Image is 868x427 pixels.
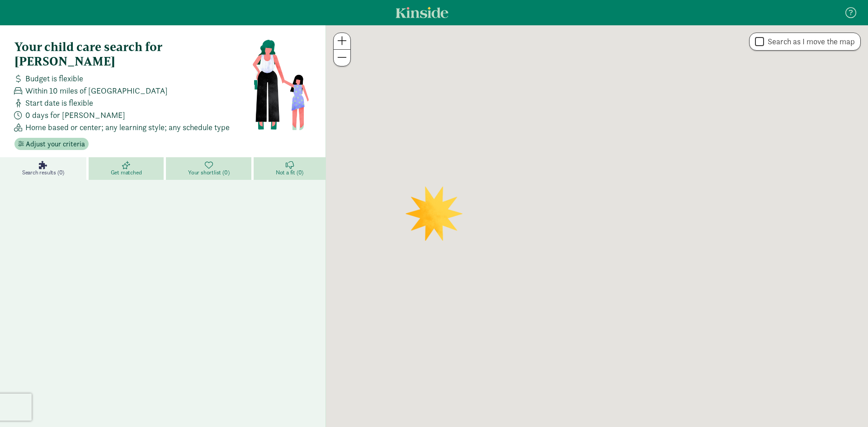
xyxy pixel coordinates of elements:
a: Kinside [396,7,448,18]
span: 0 days for [PERSON_NAME] [25,109,125,121]
h4: Your child care search for [PERSON_NAME] [14,40,252,69]
button: Adjust your criteria [14,138,89,150]
span: Search results (0) [22,169,64,176]
div: Click to see details [586,215,609,238]
a: Your shortlist (0) [166,157,254,180]
a: Get matched [89,157,166,180]
span: Not a fit (0) [276,169,303,176]
label: Search as I move the map [764,36,855,47]
span: Get matched [111,169,142,176]
a: Not a fit (0) [254,157,325,180]
span: Adjust your criteria [26,139,85,150]
span: Your shortlist (0) [188,169,229,176]
span: Start date is flexible [25,97,93,109]
span: Home based or center; any learning style; any schedule type [25,121,230,133]
span: Budget is flexible [25,72,83,84]
span: Within 10 miles of [GEOGRAPHIC_DATA] [25,84,168,97]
